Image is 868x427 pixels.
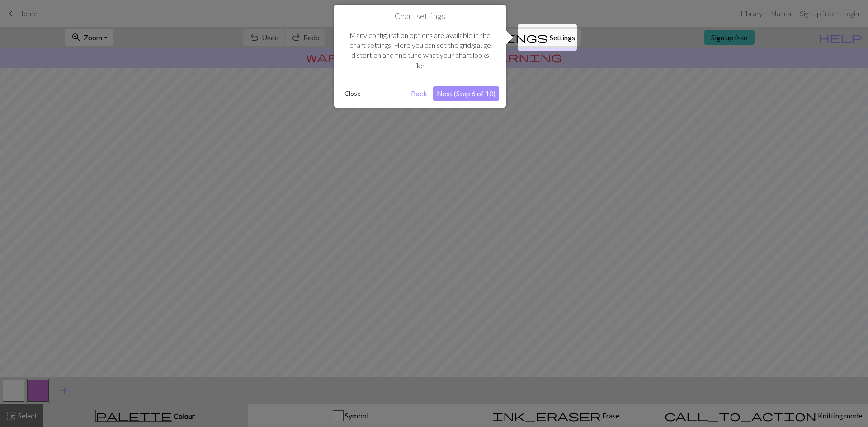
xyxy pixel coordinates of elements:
[433,86,499,101] button: Next (Step 6 of 10)
[341,11,499,21] h1: Chart settings
[341,87,364,100] button: Close
[407,86,431,101] button: Back
[334,5,506,108] div: Chart settings
[341,21,499,80] div: Many configuration options are available in the chart settings. Here you can set the grid/gauge d...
